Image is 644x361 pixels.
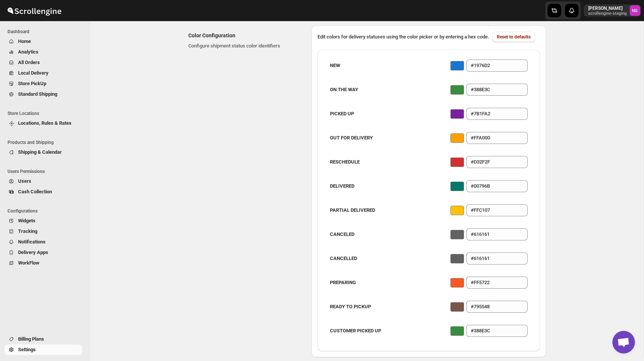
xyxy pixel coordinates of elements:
span: Widgets [18,218,35,223]
span: Nawneet Sharma [630,5,640,16]
button: Reset to defaults [492,32,535,42]
span: CANCELLED [330,255,357,261]
button: Home [5,36,82,47]
span: Delivery Apps [18,249,48,255]
input: CANCELLED color picker [449,252,465,265]
input: READY_TO_PICKUP color picker [449,300,465,314]
input: #RRGGBB [466,204,528,216]
button: Tracking [5,226,82,237]
span: PREPARING [330,280,356,285]
input: #RRGGBB [466,325,528,337]
span: Shipping & Calendar [18,149,62,155]
span: Settings [18,347,36,352]
h2: Color Configuration [188,32,299,39]
input: PREPARING color picker [449,276,465,289]
p: Configure shipment status color identifiers [188,42,299,50]
p: Edit colors for delivery statuses using the color picker or by entering a hex code. [317,33,489,41]
span: Notifications [18,239,46,245]
button: Shipping & Calendar [5,147,82,158]
input: #RRGGBB [466,60,528,72]
input: PARTIAL_DELIVERED color picker [449,204,465,217]
span: RESCHEDULE [330,159,360,165]
span: Home [18,38,31,44]
span: Users Permissions [8,168,85,174]
span: WorkFlow [18,260,40,266]
input: DELIVERED color picker [449,180,465,193]
input: CUSTOMER_PICKED_UP color picker [449,324,465,338]
button: Notifications [5,237,82,247]
input: #RRGGBB [466,277,528,289]
button: Analytics [5,47,82,57]
span: Products and Shipping [8,139,85,145]
button: Locations, Rules & Rates [5,118,82,128]
span: Standard Shipping [18,91,57,97]
text: NS [632,8,638,13]
span: All Orders [18,60,40,65]
span: Locations, Rules & Rates [18,120,72,126]
button: Users [5,176,82,187]
input: #RRGGBB [466,132,528,144]
span: Dashboard [8,29,85,35]
input: #RRGGBB [466,252,528,265]
span: Users [18,178,31,184]
span: OUT FOR DELIVERY [330,135,373,141]
button: Billing Plans [5,334,82,344]
button: Widgets [5,216,82,226]
button: Settings [5,344,82,355]
input: RESCHEDULE color picker [449,156,465,169]
input: #RRGGBB [466,301,528,313]
button: Delivery Apps [5,247,82,258]
input: PICKED_UP color picker [449,107,465,121]
span: DELIVERED [330,183,354,189]
input: NEW color picker [449,59,465,72]
span: Tracking [18,228,37,234]
p: scrollengine-staging [588,11,627,16]
p: [PERSON_NAME] [588,5,627,11]
input: #RRGGBB [466,108,528,120]
input: #RRGGBB [466,156,528,168]
input: OUT_FOR_DELIVERY color picker [449,132,465,145]
span: READY TO PICKUP [330,304,371,309]
span: Store Locations [8,110,85,116]
span: Analytics [18,49,38,55]
input: #RRGGBB [466,180,528,192]
span: Billing Plans [18,336,44,342]
span: Reset to defaults [497,34,531,40]
button: User menu [584,5,641,17]
span: Cash Collection [18,189,52,194]
input: ON_THE_WAY color picker [449,83,465,96]
button: WorkFlow [5,258,82,268]
button: All Orders [5,57,82,68]
span: CANCELED [330,231,354,237]
span: ON THE WAY [330,87,358,92]
span: NEW [330,63,340,68]
img: ScrollEngine [6,1,63,20]
input: #RRGGBB [466,228,528,240]
span: Configurations [8,208,85,214]
span: Store PickUp [18,81,46,86]
span: CUSTOMER PICKED UP [330,328,381,333]
input: #RRGGBB [466,84,528,96]
span: PICKED UP [330,111,354,116]
button: Cash Collection [5,187,82,197]
span: Local Delivery [18,70,49,76]
span: PARTIAL DELIVERED [330,207,375,213]
input: CANCELED color picker [449,228,465,241]
div: Open chat [612,331,635,353]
